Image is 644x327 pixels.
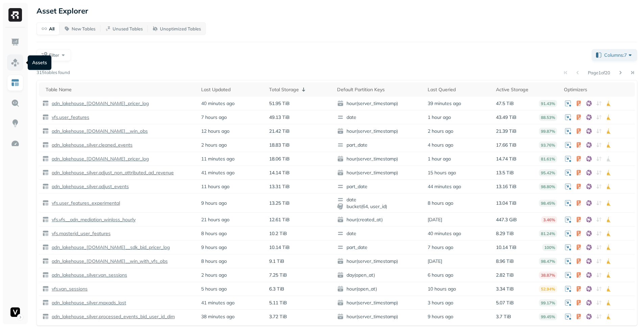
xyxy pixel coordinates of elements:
[50,244,170,251] p: adn_lakehouse_[DOMAIN_NAME]__sdk_bid_pricer_log
[337,285,421,292] span: hour(open_at)
[539,183,557,190] p: 98.80%
[337,203,421,210] span: bucket(64, user_id)
[49,300,126,306] a: adn_lakehouse_silver.maxads_lost
[269,244,290,251] p: 10.14 TiB
[49,200,120,206] a: vfs.user_features_experimental
[42,200,49,206] img: table
[50,170,174,176] p: adn_lakehouse_silver.adjust_non_attributed_ad_revenue
[496,100,514,107] p: 47.5 TiB
[428,142,453,148] p: 4 hours ago
[49,170,174,176] a: adn_lakehouse_silver.adjust_non_attributed_ad_revenue
[496,114,517,121] p: 43.49 TiB
[269,170,290,176] p: 14.14 TiB
[42,128,49,134] img: table
[11,99,20,107] img: Query Explorer
[201,200,227,206] p: 9 hours ago
[201,100,235,107] p: 40 minutes ago
[8,8,22,22] img: Ryft
[337,142,421,148] span: part_date
[11,78,20,87] img: Asset Explorer
[269,85,330,94] div: Total Storage
[428,114,451,121] p: 1 hour ago
[49,156,149,162] a: adn_lakehouse_[DOMAIN_NAME]_pricer_log
[42,142,49,148] img: table
[539,128,557,135] p: 99.87%
[42,299,49,306] img: table
[50,217,136,223] p: vfs.vfs__adn_mediation_winloss_hourly
[539,285,557,293] p: 52.94%
[201,217,230,223] p: 21 hours ago
[269,300,287,306] p: 5.11 TiB
[337,100,421,107] span: hour(server_timestamp)
[539,299,557,306] p: 99.17%
[269,114,290,121] p: 49.13 TiB
[42,272,49,278] img: table
[50,114,89,121] p: vfs.user_features
[337,244,421,251] span: part_date
[49,114,89,121] a: vfs.user_features
[49,128,148,134] a: adn_lakehouse_[DOMAIN_NAME]__win_obs
[428,300,453,306] p: 3 hours ago
[42,313,49,320] img: table
[592,49,637,61] button: Columns:7
[337,155,421,162] span: hour(server_timestamp)
[49,142,133,148] a: adn_lakehouse_silver.cleaned_events
[11,58,20,67] img: Assets
[496,313,511,320] p: 3.7 TiB
[201,170,235,176] p: 41 minutes ago
[428,286,456,292] p: 10 hours ago
[337,272,421,278] span: day(open_at)
[11,119,20,128] img: Insights
[564,86,631,93] div: Optimizers
[201,114,227,121] p: 7 hours ago
[42,183,49,190] img: table
[201,313,235,320] p: 38 minutes ago
[269,142,290,148] p: 18.83 TiB
[496,86,557,93] div: Active Storage
[496,230,514,237] p: 8.29 TiB
[201,244,227,251] p: 9 hours ago
[428,258,442,265] p: [DATE]
[42,216,49,223] img: table
[337,258,421,265] span: hour(server_timestamp)
[37,49,71,61] button: Filter
[49,217,136,223] a: vfs.vfs__adn_mediation_winloss_hourly
[11,139,20,148] img: Optimization
[269,230,287,237] p: 10.2 TiB
[269,128,290,134] p: 21.42 TiB
[201,272,227,278] p: 2 hours ago
[42,258,49,265] img: table
[428,183,461,190] p: 44 minutes ago
[37,69,70,76] p: 315 tables found
[337,216,421,223] span: hour(created_at)
[42,100,49,107] img: table
[49,244,170,251] a: adn_lakehouse_[DOMAIN_NAME]__sdk_bid_pricer_log
[428,217,442,223] p: [DATE]
[42,169,49,176] img: table
[49,258,168,265] a: adn_lakehouse_[DOMAIN_NAME]__win_with_vfs_obs
[49,26,54,32] p: All
[496,200,517,206] p: 13.04 TiB
[337,86,421,93] div: Default Partition Keys
[496,156,517,162] p: 14.74 TiB
[428,230,461,237] p: 40 minutes ago
[201,183,230,190] p: 11 hours ago
[50,142,133,148] p: adn_lakehouse_silver.cleaned_events
[542,244,557,251] p: 100%
[539,200,557,207] p: 98.45%
[496,128,517,134] p: 21.39 TiB
[201,156,235,162] p: 11 minutes ago
[42,114,49,121] img: table
[428,100,461,107] p: 39 minutes ago
[496,286,514,292] p: 3.34 TiB
[50,100,149,107] p: adn_lakehouse_[DOMAIN_NAME]_pricer_log
[201,142,227,148] p: 2 hours ago
[269,200,290,206] p: 13.25 TiB
[113,26,143,32] p: Unused Tables
[428,128,453,134] p: 2 hours ago
[201,86,262,93] div: Last Updated
[496,142,517,148] p: 17.66 TiB
[428,86,489,93] div: Last Queried
[269,156,290,162] p: 18.06 TiB
[496,300,514,306] p: 5.07 TiB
